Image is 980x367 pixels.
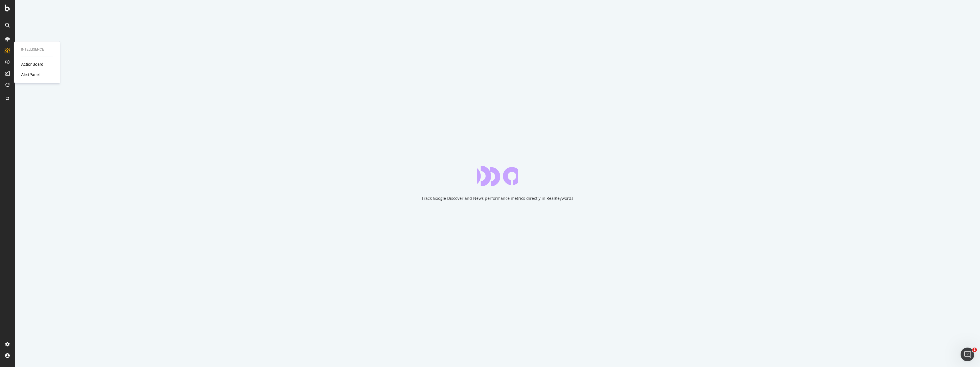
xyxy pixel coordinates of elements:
[21,72,39,77] a: AlertPanel
[972,348,977,352] span: 1
[421,196,573,201] div: Track Google Discover and News performance metrics directly in RealKeywords
[961,348,974,361] iframe: Intercom live chat
[21,61,43,67] a: ActionBoard
[477,166,518,186] div: animation
[21,47,53,52] div: Intelligence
